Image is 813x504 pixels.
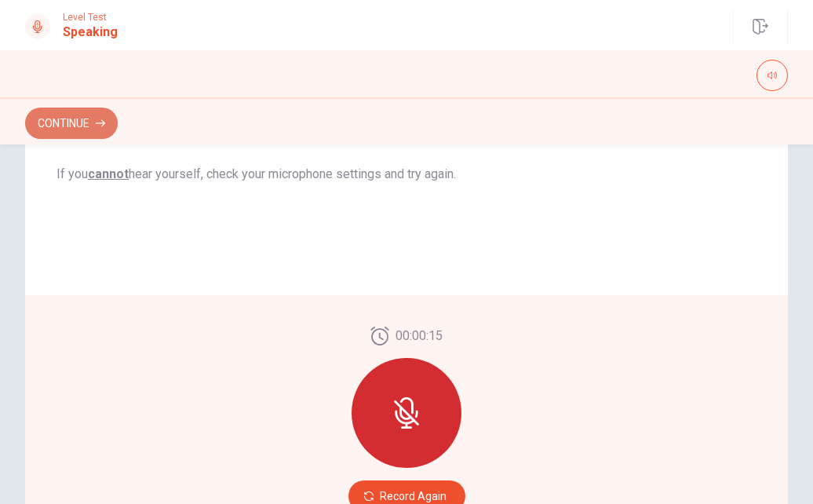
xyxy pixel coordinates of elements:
[63,23,118,42] h1: Speaking
[25,108,118,139] button: Continue
[88,166,129,181] u: cannot
[396,327,443,345] span: 00:00:15
[63,12,118,23] span: Level Test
